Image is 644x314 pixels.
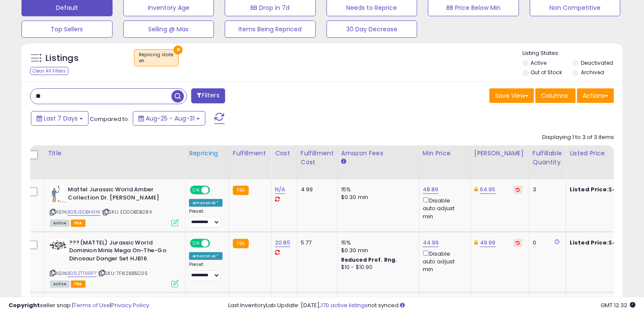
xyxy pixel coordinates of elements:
[139,58,174,64] div: on
[275,239,290,247] a: 20.85
[189,208,223,228] div: Preset:
[67,208,101,216] a: B08J5DBHNW
[570,185,609,193] b: Listed Price:
[321,301,368,309] a: 170 active listings
[111,301,149,309] a: Privacy Policy
[577,88,614,103] button: Actions
[480,185,496,194] a: 64.95
[341,239,412,247] div: 15%
[301,149,334,167] div: Fulfillment Cost
[189,262,223,281] div: Preset:
[233,186,249,195] small: FBA
[533,239,559,247] div: 0
[189,149,226,158] div: Repricing
[341,247,412,254] div: $0.30 min
[531,69,562,76] label: Out of Stock
[570,239,641,247] div: $47.99
[191,239,201,247] span: ON
[44,114,78,123] span: Last 7 Days
[46,52,79,64] h5: Listings
[570,239,609,247] b: Listed Price:
[570,149,644,158] div: Listed Price
[228,302,635,310] div: Last InventoryLab Update: [DATE], not synced.
[423,249,464,274] div: Disable auto adjust min
[50,186,179,226] div: ASIN:
[68,186,172,204] b: Mattel Jurassic World Amber Collection Dr. [PERSON_NAME]
[341,149,415,158] div: Amazon Fees
[146,114,195,123] span: Aug-25 - Aug-31
[581,59,613,66] label: Deactivated
[31,111,89,126] button: Last 7 Days
[341,186,412,193] div: 15%
[71,220,85,227] span: FBA
[341,264,412,271] div: $10 - $10.90
[98,270,148,277] span: | SKU: 7F828B5C05
[191,187,201,194] span: ON
[50,239,179,287] div: ASIN:
[50,281,70,288] span: All listings currently available for purchase on Amazon
[225,21,316,38] button: Items Being Repriced
[531,59,546,66] label: Active
[90,115,129,123] span: Compared to:
[139,51,174,64] span: Repricing state :
[209,239,223,247] span: OFF
[423,185,439,194] a: 48.89
[341,193,412,201] div: $0.30 min
[73,301,110,309] a: Terms of Use
[533,149,562,167] div: Fulfillable Quantity
[570,186,641,193] div: $49.95
[301,186,331,193] div: 4.99
[423,196,464,220] div: Disable auto adjust min
[474,149,525,158] div: [PERSON_NAME]
[21,21,113,38] button: Top Sellers
[233,149,268,158] div: Fulfillment
[48,149,182,158] div: Title
[601,301,635,309] span: 2025-09-9 12:32 GMT
[542,133,614,142] div: Displaying 1 to 3 of 3 items
[9,301,40,309] strong: Copyright
[189,252,223,260] div: Amazon AI *
[50,220,70,227] span: All listings currently available for purchase on Amazon
[191,88,225,103] button: Filters
[50,239,67,253] img: 51ESy93LlVL._SL40_.jpg
[523,49,623,57] p: Listing States:
[174,45,183,54] button: ×
[275,185,285,194] a: N/A
[189,199,223,207] div: Amazon AI *
[67,270,97,277] a: B09ZTT9RP7
[423,239,439,247] a: 44.99
[102,208,152,215] span: | SKU: ED0DBDB284
[233,239,249,248] small: FBA
[71,281,85,288] span: FBA
[341,256,397,263] b: Reduced Prof. Rng.
[489,88,534,103] button: Save View
[50,186,66,203] img: 41SMntqgMaS._SL40_.jpg
[581,69,604,76] label: Archived
[480,239,496,247] a: 49.99
[535,88,576,103] button: Columns
[533,186,559,193] div: 3
[9,302,149,310] div: seller snap | |
[69,239,174,265] b: ???(MATTEL) Jurassic World Dominion Minis Mega On-The-Go Dinosaur Danger Set HJB16
[275,149,293,158] div: Cost
[301,239,331,247] div: 5.77
[30,67,68,75] div: Clear All Filters
[133,111,205,126] button: Aug-25 - Aug-31
[209,187,223,194] span: OFF
[423,149,467,158] div: Min Price
[341,158,346,166] small: Amazon Fees.
[327,21,418,38] button: 30 Day Decrease
[541,91,568,100] span: Columns
[123,21,214,38] button: Selling @ Max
